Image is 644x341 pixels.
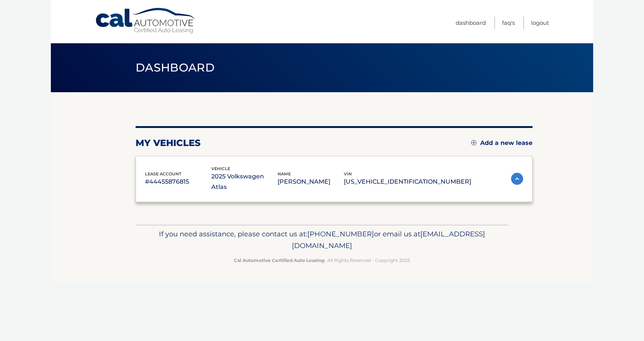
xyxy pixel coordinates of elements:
a: FAQ's [502,17,515,29]
span: [PHONE_NUMBER] [307,230,374,238]
a: Add a new lease [471,139,533,147]
p: If you need assistance, please contact us at: or email us at [140,228,504,252]
a: Logout [531,17,549,29]
span: Dashboard [136,61,215,75]
img: accordion-active.svg [511,173,523,185]
img: add.svg [471,140,476,145]
a: Cal Automotive [95,8,197,34]
span: lease account [145,171,182,177]
span: vin [344,171,352,177]
p: [US_VEHICLE_IDENTIFICATION_NUMBER] [344,177,471,187]
a: Dashboard [456,17,486,29]
strong: Cal Automotive Certified Auto Leasing [234,257,324,263]
p: [PERSON_NAME] [278,177,344,187]
p: - All Rights Reserved - Copyright 2025 [140,256,504,264]
span: vehicle [211,166,230,171]
p: 2025 Volkswagen Atlas [211,171,278,192]
h2: my vehicles [136,137,201,149]
p: #44455876815 [145,177,211,187]
span: name [278,171,291,177]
